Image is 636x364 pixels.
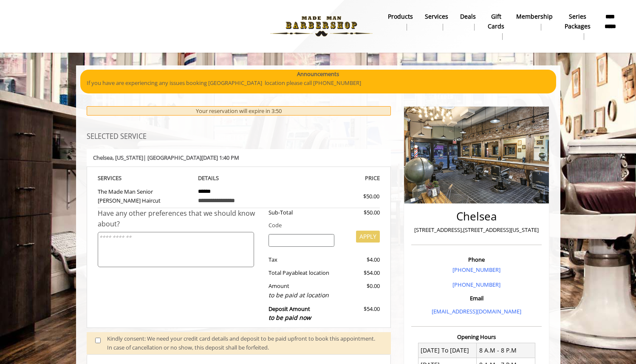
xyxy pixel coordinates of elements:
[119,174,122,182] span: S
[382,11,419,33] a: Productsproducts
[269,291,334,300] div: to be paid at location
[413,226,540,234] p: [STREET_ADDRESS],[STREET_ADDRESS][US_STATE]
[516,12,553,21] b: Membership
[460,12,476,21] b: Deals
[452,281,500,288] a: [PHONE_NUMBER]
[297,70,339,79] b: Announcements
[87,133,391,141] h3: SELECTED SERVICE
[87,106,391,116] div: Your reservation will expire in 3:50
[341,305,380,323] div: $54.00
[302,269,329,277] span: at location
[356,231,380,243] button: APPLY
[413,257,540,262] h3: Phone
[192,173,286,183] th: DETAILS
[262,208,341,217] div: Sub-Total
[262,282,341,300] div: Amount
[263,3,380,50] img: Made Man Barbershop logo
[452,266,500,274] a: [PHONE_NUMBER]
[411,334,542,340] h3: Opening Hours
[113,154,143,161] span: , [US_STATE]
[488,12,504,31] b: gift cards
[413,210,540,223] h2: Chelsea
[5,5,11,12] span: ⚠
[413,295,540,301] h3: Email
[262,255,341,264] div: Tax
[107,334,382,352] div: Kindly consent: We need your credit card details and deposit to be paid upfront to book this appo...
[419,11,454,33] a: ServicesServices
[454,11,482,33] a: DealsDeals
[333,192,379,201] div: $50.00
[418,343,477,358] td: [DATE] To [DATE]
[565,12,591,31] b: Series packages
[262,221,380,230] div: Code
[388,12,413,21] b: products
[482,11,510,42] a: Gift cardsgift cards
[425,12,448,21] b: Services
[262,268,341,277] div: Total Payable
[98,208,263,230] div: Have any other preferences that we should know about?
[477,343,535,358] td: 8 A.M - 8 P.M
[341,268,380,277] div: $54.00
[87,79,550,87] p: If you have are experiencing any issues booking [GEOGRAPHIC_DATA] location please call [PHONE_NUM...
[269,305,311,322] b: Deposit Amount
[269,313,311,322] span: to be paid now
[286,173,380,183] th: PRICE
[559,11,596,42] a: Series packagesSeries packages
[98,183,192,208] td: The Made Man Senior [PERSON_NAME] Haircut
[510,11,559,33] a: MembershipMembership
[16,5,40,12] strong: Warning:
[98,173,192,183] th: SERVICE
[5,5,271,20] span: The transaction you are trying to process is already processed and cannot be performed again.
[341,255,380,264] div: $4.00
[341,208,380,217] div: $50.00
[341,282,380,300] div: $0.00
[93,154,239,161] b: Chelsea | [GEOGRAPHIC_DATA][DATE] 1:40 PM
[432,308,521,315] a: [EMAIL_ADDRESS][DOMAIN_NAME]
